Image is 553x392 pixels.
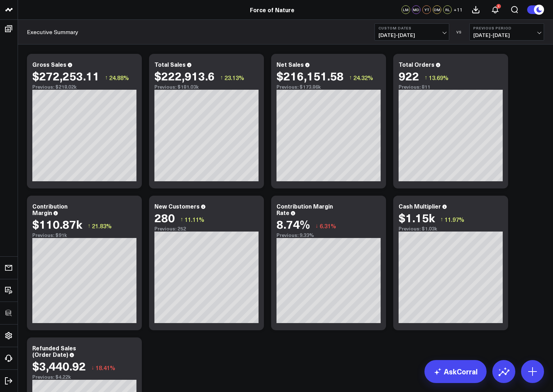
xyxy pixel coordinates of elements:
[96,364,115,372] span: 18.41%
[27,28,78,36] a: Executive Summary
[92,222,112,230] span: 21.83%
[399,69,419,82] div: 922
[154,226,259,232] div: Previous: 252
[154,202,200,210] div: New Customers
[32,344,76,358] div: Refunded Sales (Order Date)
[424,73,427,82] span: ↑
[32,374,136,380] div: Previous: $4.22k
[349,73,352,82] span: ↑
[378,32,445,38] span: [DATE] - [DATE]
[220,73,223,82] span: ↑
[154,211,175,224] div: 280
[276,60,304,68] div: Net Sales
[32,69,99,82] div: $272,253.11
[32,60,66,68] div: Gross Sales
[109,74,129,81] span: 24.88%
[378,26,445,30] b: Custom Dates
[473,32,540,38] span: [DATE] - [DATE]
[320,222,336,230] span: 6.31%
[399,211,435,224] div: $1.15k
[401,5,410,14] div: LM
[454,7,463,12] span: + 11
[32,84,136,90] div: Previous: $218.02k
[276,202,333,216] div: Contribution Margin Rate
[32,232,136,238] div: Previous: $91k
[412,5,420,14] div: MD
[224,74,244,81] span: 23.13%
[276,84,381,90] div: Previous: $173.86k
[315,221,318,230] span: ↓
[429,74,449,81] span: 13.69%
[185,215,204,223] span: 11.11%
[424,360,487,383] a: AskCorral
[180,215,183,224] span: ↑
[399,226,503,232] div: Previous: $1.03k
[443,5,452,14] div: RL
[154,69,215,82] div: $222,913.6
[422,5,431,14] div: YT
[433,5,441,14] div: DM
[440,215,443,224] span: ↑
[276,232,381,238] div: Previous: 9.33%
[399,60,434,68] div: Total Orders
[91,363,94,372] span: ↓
[453,30,466,34] div: VS
[473,26,540,30] b: Previous Period
[496,4,501,9] div: 1
[454,5,463,14] button: +11
[375,23,449,41] button: Custom Dates[DATE]-[DATE]
[399,202,441,210] div: Cash Multiplier
[32,359,86,372] div: $3,440.92
[445,215,464,223] span: 11.97%
[250,6,294,14] a: Force of Nature
[353,74,373,81] span: 24.32%
[276,69,344,82] div: $216,151.58
[105,73,108,82] span: ↑
[154,84,259,90] div: Previous: $181.03k
[32,202,68,216] div: Contribution Margin
[469,23,544,41] button: Previous Period[DATE]-[DATE]
[399,84,503,90] div: Previous: 811
[32,218,82,230] div: $110.87k
[88,221,90,230] span: ↑
[276,218,310,230] div: 8.74%
[154,60,186,68] div: Total Sales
